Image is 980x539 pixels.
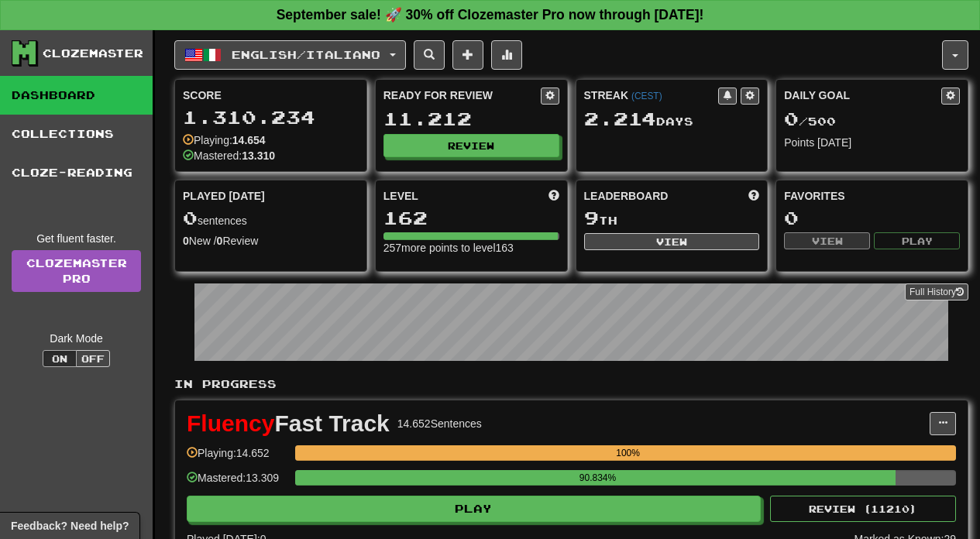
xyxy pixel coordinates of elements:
[242,149,275,162] strong: 13.310
[183,88,359,103] div: Score
[383,188,418,204] span: Level
[784,232,870,249] button: View
[584,109,760,129] div: Day s
[770,496,956,522] button: Review (11210)
[784,135,960,150] div: Points [DATE]
[784,188,960,204] div: Favorites
[183,108,359,127] div: 1.310.234
[383,208,559,228] div: 162
[183,235,189,247] strong: 0
[784,208,960,228] div: 0
[383,88,541,103] div: Ready for Review
[584,188,669,204] span: Leaderboard
[183,233,359,249] div: New / Review
[584,88,719,103] div: Streak
[232,48,380,61] span: English / Italiano
[232,134,266,146] strong: 14.654
[183,148,275,163] div: Mastered:
[187,470,287,496] div: Mastered: 13.309
[452,40,483,70] button: Add sentence to collection
[76,350,110,367] button: Off
[631,91,662,101] a: (CEST)
[12,331,141,346] div: Dark Mode
[748,188,759,204] span: This week in points, UTC
[174,376,968,392] p: In Progress
[187,412,390,435] div: Fast Track
[905,283,968,300] button: Full History
[383,240,559,256] div: 257 more points to level 163
[183,132,266,148] div: Playing:
[383,109,559,129] div: 11.212
[183,207,198,228] span: 0
[12,231,141,246] div: Get fluent faster.
[383,134,559,157] button: Review
[300,445,956,461] div: 100%
[584,233,760,250] button: View
[43,46,143,61] div: Clozemaster
[584,208,760,228] div: th
[548,188,559,204] span: Score more points to level up
[414,40,445,70] button: Search sentences
[784,115,836,128] span: / 500
[43,350,77,367] button: On
[300,470,896,486] div: 90.834%
[784,108,799,129] span: 0
[183,188,265,204] span: Played [DATE]
[217,235,223,247] strong: 0
[397,416,482,431] div: 14.652 Sentences
[784,88,941,105] div: Daily Goal
[584,207,599,228] span: 9
[183,208,359,228] div: sentences
[11,518,129,534] span: Open feedback widget
[277,7,704,22] strong: September sale! 🚀 30% off Clozemaster Pro now through [DATE]!
[584,108,656,129] span: 2.214
[187,410,274,436] wdautohl-customtag: Fluency
[174,40,406,70] button: English/Italiano
[12,250,141,292] a: ClozemasterPro
[187,445,287,471] div: Playing: 14.652
[187,496,761,522] button: Play
[491,40,522,70] button: More stats
[874,232,960,249] button: Play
